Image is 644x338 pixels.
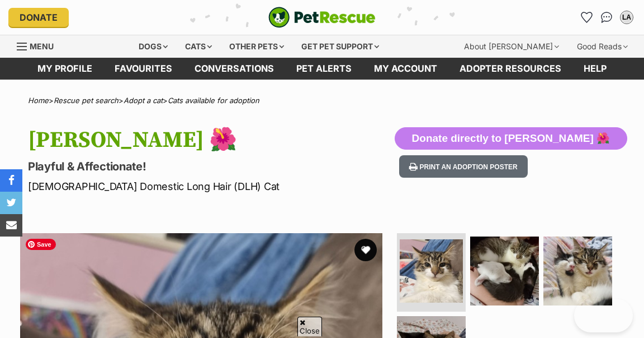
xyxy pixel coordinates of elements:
p: Playful & Affectionate! [28,159,394,174]
a: Help [572,58,618,80]
span: Menu [30,41,54,51]
a: My profile [26,58,103,80]
button: Donate directly to [PERSON_NAME] 🌺 [395,127,627,150]
img: Photo of Louella 🌺 [543,237,612,305]
iframe: Help Scout Beacon - Open [574,299,633,332]
a: Conversations [598,8,615,26]
button: favourite [354,239,377,261]
span: Save [26,239,56,250]
a: Cats available for adoption [168,96,259,105]
p: [DEMOGRAPHIC_DATA] Domestic Long Hair (DLH) Cat [28,179,394,194]
div: Other pets [221,35,292,58]
div: Dogs [131,35,176,58]
ul: Account quick links [577,8,636,26]
a: Donate [8,8,69,27]
a: Pet alerts [285,58,363,80]
a: Favourites [577,8,595,26]
div: Cats [177,35,220,58]
div: Get pet support [293,35,387,58]
a: Menu [17,35,61,55]
h1: [PERSON_NAME] 🌺 [28,127,394,153]
button: My account [618,8,636,26]
img: chat-41dd97257d64d25036548639549fe6c8038ab92f7586957e7f3b1b290dea8141.svg [601,12,613,23]
img: Photo of Louella 🌺 [470,237,539,305]
a: Rescue pet search [54,96,119,105]
div: About [PERSON_NAME] [456,35,567,58]
a: Adopter resources [448,58,572,80]
button: Print an adoption poster [399,155,528,178]
a: My account [363,58,448,80]
a: Favourites [103,58,183,80]
span: Close [297,317,322,336]
div: LA [621,12,632,23]
div: Good Reads [569,35,636,58]
img: Photo of Louella 🌺 [400,239,463,303]
a: conversations [183,58,285,80]
a: Adopt a cat [124,96,163,105]
a: Home [28,96,49,105]
img: logo-cat-932fe2b9b8326f06289b0f2fb663e598f794de774fb13d1741a6617ecf9a85b4.svg [268,7,376,28]
a: PetRescue [268,7,376,28]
